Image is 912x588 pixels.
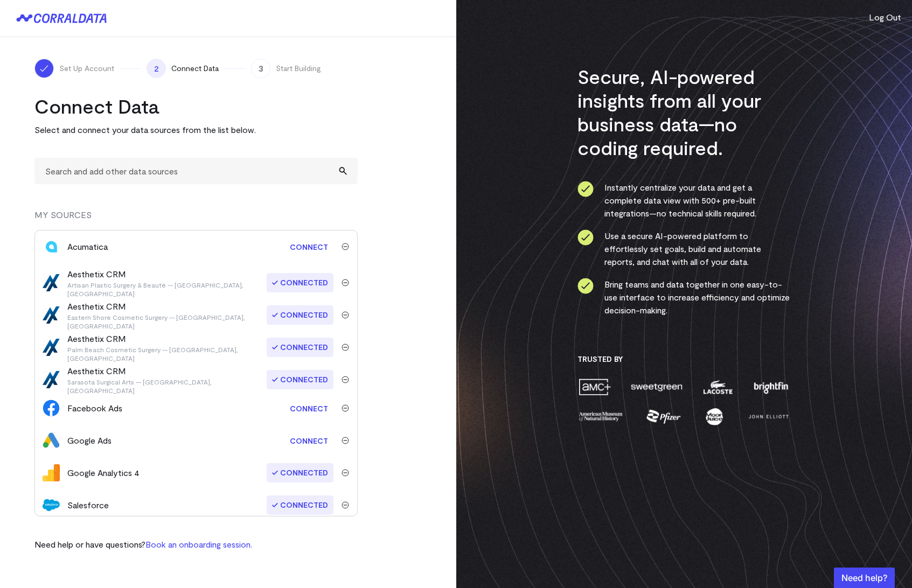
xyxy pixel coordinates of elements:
span: 2 [147,59,166,78]
div: Google Analytics 4 [67,466,140,479]
span: Connected [267,463,333,482]
img: amnh-5afada46.png [577,407,624,426]
span: Connected [267,338,333,357]
img: trash-40e54a27.svg [342,243,349,250]
div: Aesthetix CRM [67,332,268,362]
span: Connected [267,305,333,325]
img: trash-40e54a27.svg [342,404,349,412]
p: Artisan Plastic Surgery & Beauté -- [GEOGRAPHIC_DATA], [GEOGRAPHIC_DATA] [67,281,268,298]
span: Connected [267,495,333,515]
div: Salesforce [67,499,109,512]
img: ico-check-circle-4b19435c.svg [577,181,594,197]
div: Acumatica [67,240,108,253]
p: Palm Beach Cosmetic Surgery -- [GEOGRAPHIC_DATA], [GEOGRAPHIC_DATA] [67,345,268,362]
button: Log Out [869,11,901,24]
a: Connect [284,398,333,418]
img: facebook_ads-56946ca1.svg [43,400,60,417]
li: Use a secure AI-powered platform to effortlessly set goals, build and automate reports, and chat ... [577,229,790,268]
img: trash-40e54a27.svg [342,501,349,509]
img: trash-40e54a27.svg [342,376,349,383]
div: Google Ads [67,434,112,447]
div: Facebook Ads [67,402,122,415]
img: google_analytics_4-4ee20295.svg [43,464,60,481]
img: acumatica-986c74c2.svg [43,238,60,255]
span: Start Building [276,63,321,74]
img: amc-0b11a8f1.png [577,377,612,396]
img: lacoste-7a6b0538.png [702,377,734,396]
img: aesthetix_crm-416afc8b.png [43,274,60,291]
li: Instantly centralize your data and get a complete data view with 500+ pre-built integrations—no t... [577,181,790,220]
p: Eastern Shore Cosmetic Surgery -- [GEOGRAPHIC_DATA], [GEOGRAPHIC_DATA] [67,313,268,330]
img: trash-40e54a27.svg [342,437,349,444]
img: moon-juice-c312e729.png [704,407,725,426]
input: Search and add other data sources [34,158,358,184]
img: google_ads-c8121f33.png [43,432,60,449]
img: sweetgreen-1d1fb32c.png [630,377,684,396]
span: 3 [251,59,270,78]
img: aesthetix_crm-416afc8b.png [43,371,60,388]
img: salesforce-aa4b4df5.svg [43,496,60,514]
span: Connected [267,273,333,292]
img: aesthetix_crm-416afc8b.png [43,339,60,356]
span: Set Up Account [59,63,114,74]
div: MY SOURCES [34,208,358,230]
img: trash-40e54a27.svg [342,344,349,351]
div: Aesthetix CRM [67,365,268,395]
span: Connect Data [171,63,219,74]
a: Book an onboarding session. [145,539,252,549]
img: ico-check-circle-4b19435c.svg [577,229,594,246]
img: aesthetix_crm-416afc8b.png [43,306,60,324]
h2: Connect Data [34,94,358,118]
div: Aesthetix CRM [67,300,268,330]
h3: Secure, AI-powered insights from all your business data—no coding required. [577,65,790,159]
div: Aesthetix CRM [67,268,268,298]
img: ico-check-circle-4b19435c.svg [577,278,594,294]
img: brightfin-a251e171.png [751,377,790,396]
span: Connected [267,370,333,389]
img: john-elliott-25751c40.png [747,407,790,426]
p: Need help or have questions? [34,538,252,551]
img: ico-check-white-5ff98cb1.svg [39,63,50,74]
img: trash-40e54a27.svg [342,311,349,319]
a: Connect [284,431,333,451]
img: trash-40e54a27.svg [342,469,349,477]
p: Sarasota Surgical Arts -- [GEOGRAPHIC_DATA], [GEOGRAPHIC_DATA] [67,377,268,395]
img: pfizer-e137f5fc.png [645,407,683,426]
p: Select and connect your data sources from the list below. [34,123,358,136]
h3: Trusted By [577,354,790,364]
img: trash-40e54a27.svg [342,279,349,286]
li: Bring teams and data together in one easy-to-use interface to increase efficiency and optimize de... [577,278,790,317]
a: Connect [284,237,333,257]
